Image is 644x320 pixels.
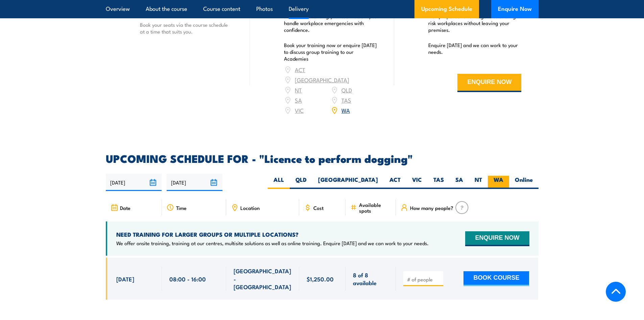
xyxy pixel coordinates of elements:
label: [GEOGRAPHIC_DATA] [312,176,384,189]
span: 8 of 8 available [353,271,388,287]
label: WA [488,176,509,189]
label: SA [450,176,469,189]
label: VIC [406,176,428,189]
p: We offer onsite training, training at our centres, multisite solutions as well as online training... [116,240,429,247]
label: QLD [290,176,312,189]
p: Book your training now or enquire [DATE] to discuss group training to our Academies [284,42,377,62]
span: [GEOGRAPHIC_DATA] - [GEOGRAPHIC_DATA] [234,267,292,291]
button: ENQUIRE NOW [465,231,529,246]
a: WA [341,106,350,114]
span: 08:00 - 16:00 [169,275,206,283]
span: [DATE] [116,275,134,283]
label: TAS [428,176,450,189]
label: Online [509,176,539,189]
button: ENQUIRE NOW [457,74,521,92]
h2: UPCOMING SCHEDULE FOR - "Licence to perform dogging" [106,153,539,163]
button: BOOK COURSE [463,271,529,286]
input: From date [106,174,162,191]
label: ALL [268,176,290,189]
input: To date [167,174,222,191]
p: Enquire [DATE] and we can work to your needs. [428,42,522,55]
span: Date [120,205,130,211]
span: How many people? [410,205,453,211]
input: # of people [407,276,441,283]
span: $1,250.00 [307,275,334,283]
span: Available spots [359,202,391,213]
span: Location [240,205,260,211]
label: NT [469,176,488,189]
h4: NEED TRAINING FOR LARGER GROUPS OR MULTIPLE LOCATIONS? [116,231,429,238]
span: Time [176,205,187,211]
label: ACT [384,176,406,189]
span: Cost [313,205,324,211]
p: Book your seats via the course schedule at a time that suits you. [140,21,233,35]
